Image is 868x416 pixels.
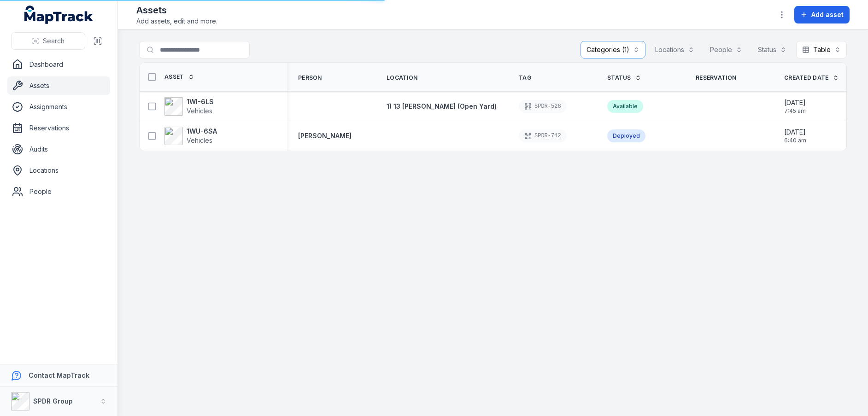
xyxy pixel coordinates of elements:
[164,97,214,116] a: 1WI-6LSVehicles
[607,129,645,142] div: Deployed
[7,161,110,180] a: Locations
[7,76,110,95] a: Assets
[298,74,322,82] span: Person
[784,128,806,144] time: 29/10/2024, 6:40:52 am
[519,100,567,113] div: SPDR-528
[7,55,110,74] a: Dashboard
[24,6,94,24] a: MapTrack
[519,74,531,82] span: Tag
[187,127,217,136] strong: 1WU-6SA
[11,32,85,50] button: Search
[164,127,217,145] a: 1WU-6SAVehicles
[7,182,110,201] a: People
[607,74,641,82] a: Status
[607,100,643,113] div: Available
[784,74,839,82] a: Created Date
[387,102,497,110] span: 1) 13 [PERSON_NAME] (Open Yard)
[387,102,497,111] a: 1) 13 [PERSON_NAME] (Open Yard)
[298,131,352,141] a: [PERSON_NAME]
[29,371,89,379] strong: Contact MapTrack
[696,74,736,82] span: Reservation
[704,41,748,59] button: People
[7,119,110,137] a: Reservations
[784,98,806,107] span: [DATE]
[752,41,792,59] button: Status
[649,41,700,59] button: Locations
[43,36,65,46] span: Search
[187,107,212,115] span: Vehicles
[519,129,567,142] div: SPDR-712
[794,6,850,23] button: Add asset
[581,41,645,59] button: Categories (1)
[33,397,73,405] strong: SPDR Group
[7,98,110,116] a: Assignments
[164,73,194,81] a: Asset
[796,41,847,59] button: Table
[136,4,217,17] h2: Assets
[136,17,217,26] span: Add assets, edit and more.
[784,137,806,144] span: 6:40 am
[187,97,214,106] strong: 1WI-6LS
[784,74,829,82] span: Created Date
[607,74,631,82] span: Status
[784,107,806,115] span: 7:45 am
[164,73,184,81] span: Asset
[784,98,806,115] time: 22/01/2025, 7:45:47 am
[811,10,844,19] span: Add asset
[387,74,417,82] span: Location
[187,136,212,144] span: Vehicles
[784,128,806,137] span: [DATE]
[7,140,110,158] a: Audits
